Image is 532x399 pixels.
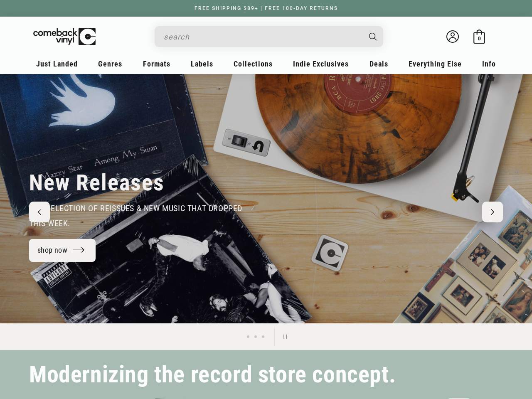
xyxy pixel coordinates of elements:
h2: Modernizing the record store concept. [29,365,396,384]
button: Load slide 2 of 3 [252,333,259,340]
span: Formats [143,59,170,68]
span: Indie Exclusives [293,59,349,68]
span: Labels [191,59,213,68]
span: Info [482,59,496,68]
button: Load slide 3 of 3 [259,333,267,340]
span: our selection of reissues & new music that dropped this week. [29,203,242,228]
button: Search [362,26,384,47]
a: shop now [29,239,96,262]
span: Genres [98,59,122,68]
button: Pause slideshow [274,328,293,346]
span: Collections [234,59,273,68]
span: 0 [478,35,481,42]
h2: New Releases [29,169,165,197]
span: Everything Else [409,59,462,68]
button: Load slide 1 of 3 [244,333,252,340]
input: search [164,28,361,45]
div: Search [155,26,383,47]
span: Deals [369,59,388,68]
span: Just Landed [36,59,78,68]
a: FREE SHIPPING $89+ | FREE 100-DAY RETURNS [186,5,346,11]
